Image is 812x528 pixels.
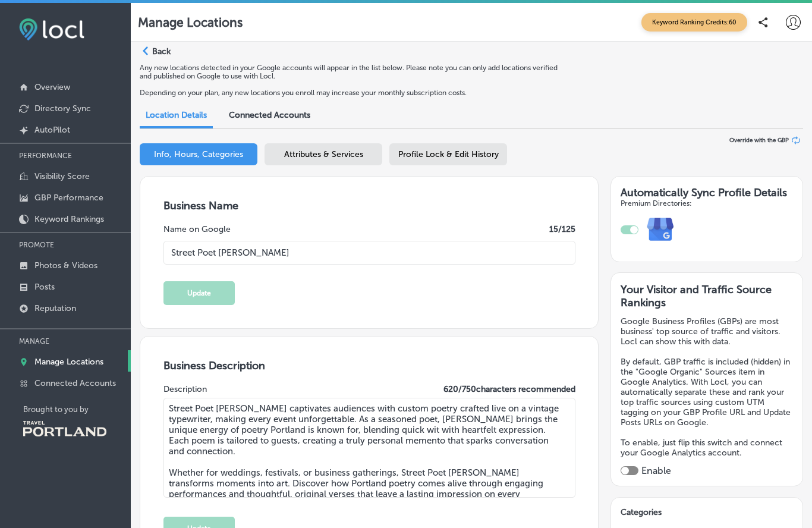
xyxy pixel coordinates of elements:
p: Any new locations detected in your Google accounts will appear in the list below. Please note you... [140,64,571,80]
p: Google Business Profiles (GBPs) are most business' top source of traffic and visitors. Locl can s... [621,316,792,347]
label: Description [163,384,207,394]
span: Keyword Ranking Credits: 60 [641,13,747,32]
p: AutoPilot [34,125,70,135]
input: Enter Location Name [163,241,575,265]
span: Location Details [146,110,207,120]
img: e7ababfa220611ac49bdb491a11684a6.png [638,208,683,252]
span: Profile Lock & Edit History [398,149,499,159]
p: Back [152,46,171,56]
p: Photos & Videos [34,260,97,271]
span: Info, Hours, Categories [154,149,243,159]
p: Connected Accounts [34,378,116,388]
h3: Categories [621,507,793,521]
p: Overview [34,82,70,92]
label: 620 / 750 characters recommended [443,384,575,394]
p: Brought to you by [23,405,131,414]
p: Directory Sync [34,103,91,114]
p: Visibility Score [34,171,90,181]
label: Enable [641,465,671,476]
label: Name on Google [163,224,231,234]
img: Travel Portland [23,421,106,436]
h3: Business Description [163,359,575,372]
span: Override with the GBP [729,137,789,144]
h3: Automatically Sync Profile Details [621,186,793,199]
label: 15 /125 [549,224,575,234]
p: Keyword Rankings [34,214,104,224]
textarea: Street Poet [PERSON_NAME] captivates audiences with custom poetry crafted live on a vintage typew... [163,398,575,498]
h4: Premium Directories: [621,199,793,208]
p: By default, GBP traffic is included (hidden) in the "Google Organic" Sources item in Google Analy... [621,357,792,428]
button: Update [163,281,235,305]
span: Connected Accounts [229,110,310,120]
h3: Your Visitor and Traffic Source Rankings [621,283,792,309]
p: Depending on your plan, any new locations you enroll may increase your monthly subscription costs. [140,89,571,97]
p: Posts [34,282,55,292]
p: GBP Performance [34,193,103,203]
h3: Business Name [163,199,575,212]
span: Attributes & Services [284,149,363,159]
p: To enable, just flip this switch and connect your Google Analytics account. [621,438,792,458]
p: Reputation [34,303,76,313]
p: Manage Locations [138,15,243,30]
img: fda3e92497d09a02dc62c9cd864e3231.png [19,18,84,40]
p: Manage Locations [34,357,103,367]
